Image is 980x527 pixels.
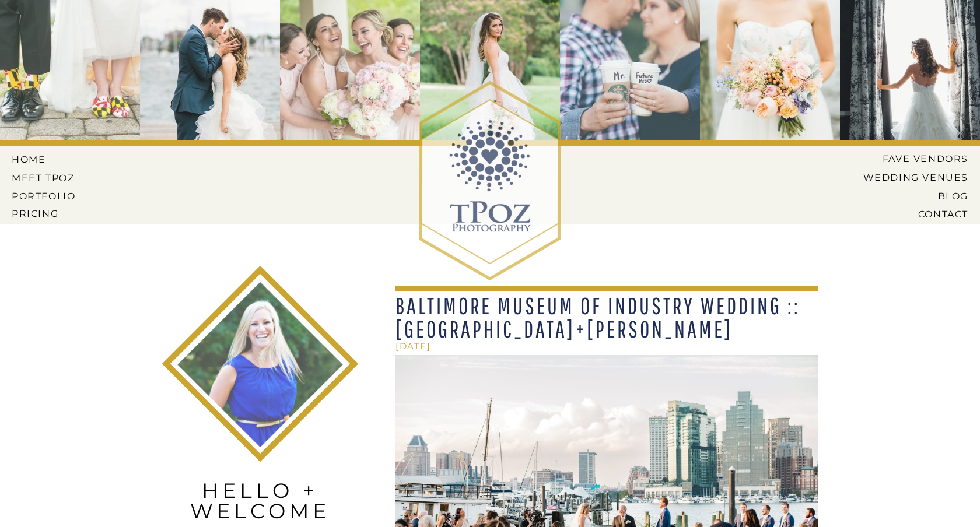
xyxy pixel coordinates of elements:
a: PORTFOLIO [12,191,78,201]
a: HOME [12,154,64,164]
h2: [DATE] [395,341,600,352]
a: Baltimore Museum of Industry Wedding :: [GEOGRAPHIC_DATA]+[PERSON_NAME] [395,292,800,342]
a: Fave Vendors [873,153,968,164]
a: Wedding Venues [845,172,968,182]
a: Pricing [12,208,78,219]
a: CONTACT [877,209,968,219]
h2: hello + welcome [162,480,358,522]
a: BLOG [854,191,968,201]
a: MEET tPoz [12,173,75,183]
